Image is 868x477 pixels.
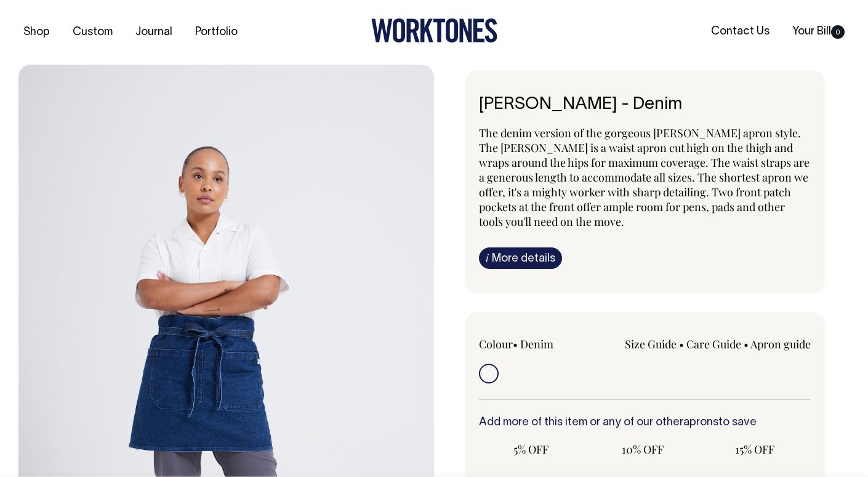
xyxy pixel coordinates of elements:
[479,247,562,269] a: iMore details
[709,442,801,457] span: 15% OFF
[190,22,243,42] a: Portfolio
[744,337,749,351] span: •
[750,337,811,351] a: Apron guide
[625,337,677,351] a: Size Guide
[479,126,810,229] span: The denim version of the gorgeous [PERSON_NAME] apron style. The [PERSON_NAME] is a waist apron c...
[479,337,612,351] div: Colour
[706,22,774,42] a: Contact Us
[702,438,807,460] input: 15% OFF
[131,22,177,42] a: Journal
[831,25,845,39] span: 0
[513,337,518,351] span: •
[68,22,118,42] a: Custom
[679,337,684,351] span: •
[686,337,741,351] a: Care Guide
[18,22,55,42] a: Shop
[486,251,489,264] span: i
[520,337,553,351] label: Denim
[479,417,811,429] h6: Add more of this item or any of our other to save
[591,438,696,460] input: 10% OFF
[479,95,811,114] h6: [PERSON_NAME] - Denim
[787,22,850,42] a: Your Bill0
[683,417,718,428] a: aprons
[597,442,689,457] span: 10% OFF
[479,438,584,460] input: 5% OFF
[485,442,577,457] span: 5% OFF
